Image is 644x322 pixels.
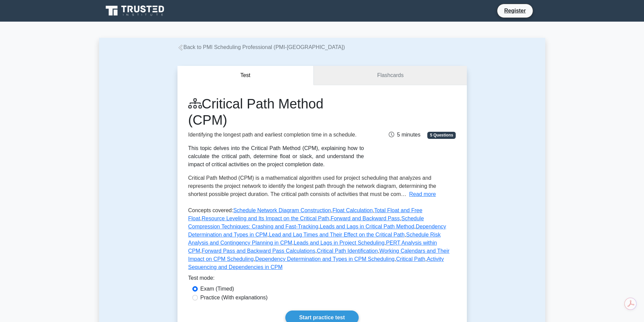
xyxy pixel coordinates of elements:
[188,131,364,139] p: Identifying the longest path and earliest completion time in a schedule.
[332,207,373,213] a: Float Calculation
[188,206,456,274] p: Concepts covered: , , , , , , , , , , , , , , , , ,
[177,66,314,85] button: Test
[317,248,378,254] a: Critical Path Identification
[202,216,329,221] a: Resource Leveling and Its Impact on the Critical Path
[389,132,420,138] span: 5 minutes
[200,285,234,293] label: Exam (Timed)
[409,190,436,198] button: Read more
[269,232,404,238] a: Lead and Lag Times and Their Effect on the Critical Path
[177,44,345,50] a: Back to PMI Scheduling Professional (PMI-[GEOGRAPHIC_DATA])
[320,224,414,229] a: Leads and Lags in Critical Path Method
[255,256,395,262] a: Dependency Determination and Types in CPM Scheduling
[188,274,456,285] div: Test mode:
[188,144,364,169] div: This topic delves into the Critical Path Method (CPM), explaining how to calculate the critical p...
[202,248,315,254] a: Forward Pass and Backward Pass Calculations
[188,207,423,221] a: Total Float and Free Float
[427,132,456,139] span: 5 Questions
[200,294,268,302] label: Practice (With explanations)
[396,256,425,262] a: Critical Path
[188,96,364,128] h1: Critical Path Method (CPM)
[233,207,331,213] a: Schedule Network Diagram Construction
[294,240,385,246] a: Leads and Lags in Project Scheduling
[331,216,400,221] a: Forward and Backward Pass
[314,66,467,85] a: Flashcards
[500,6,530,15] a: Register
[188,175,436,197] span: Critical Path Method (CPM) is a mathematical algorithm used for project scheduling that analyzes ...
